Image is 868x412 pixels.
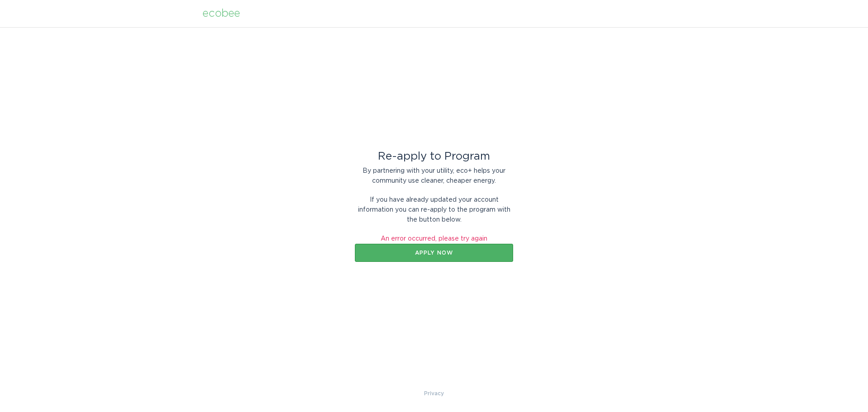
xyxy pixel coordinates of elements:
[424,388,444,398] a: Privacy Policy & Terms of Use
[355,166,513,186] div: By partnering with your utility, eco+ helps your community use cleaner, cheaper energy.
[355,244,513,262] button: Apply now
[355,152,513,161] div: Re-apply to Program
[203,9,240,19] div: ecobee
[355,195,513,225] div: If you have already updated your account information you can re-apply to the program with the but...
[359,250,509,256] div: Apply now
[355,234,513,244] div: An error occurred, please try again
